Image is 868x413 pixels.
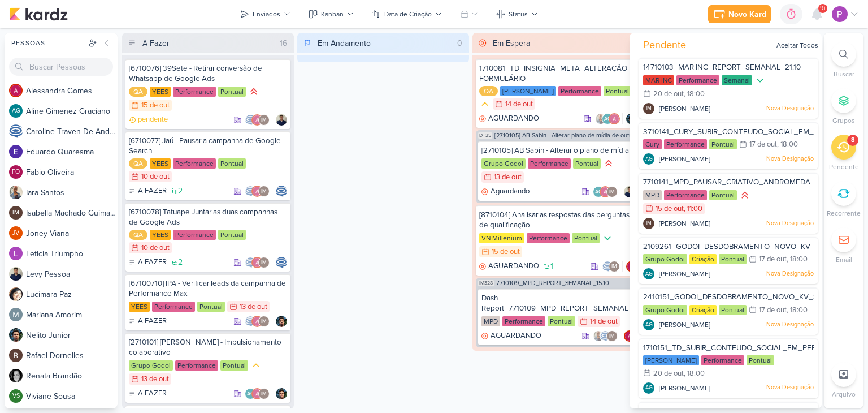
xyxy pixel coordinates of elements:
img: Leticia Triumpho [9,247,23,260]
div: I a r a S a n t o s [26,187,118,199]
div: 0 [453,37,467,49]
div: Colaboradores: Iara Santos, Aline Gimenez Graciano, Alessandra Gomes [595,113,623,124]
div: Prioridade Alta [248,86,259,97]
div: 17 de out [759,256,787,263]
div: Prioridade Alta [603,158,614,169]
div: Responsável: Nelito Junior [276,316,287,327]
span: Pendente [643,37,686,53]
div: Pontual [709,190,737,200]
p: AG [645,385,653,391]
div: Colaboradores: Caroline Traven De Andrade, Isabella Machado Guimarães [602,261,623,272]
div: Grupo Godoi [643,254,687,264]
div: A l i n e G i m e n e z G r a c i a n o [26,105,118,117]
div: Novo Kard [728,8,766,20]
span: 2 [178,187,183,195]
p: IM [261,260,267,266]
div: AGUARDANDO [481,330,541,342]
span: 7710109_MPD_REPORT_SEMANAL_15.10 [496,280,609,286]
div: A FAZER [129,257,167,268]
div: Criação [689,305,717,315]
p: Pendente [829,162,859,172]
p: AG [247,392,254,397]
div: A Fazer [142,37,170,49]
div: YEES [150,230,171,240]
p: Nova Designação [766,104,814,113]
img: Caroline Traven De Andrade [245,114,256,126]
div: J o n e y V i a n a [26,227,118,239]
div: YEES [129,302,150,312]
div: Isabella Machado Guimarães [643,218,654,229]
span: [PERSON_NAME] [659,383,710,393]
div: Performance [664,139,707,149]
div: Performance [558,86,601,96]
div: L u c i m a r a P a z [26,289,118,300]
div: Isabella Machado Guimarães [258,186,270,197]
p: VS [12,393,20,399]
div: Grupo Godoi [643,305,687,315]
div: [2710101] Albert Sabin - Impulsionamento colaborativo [129,337,287,358]
div: Pontual [572,233,600,243]
div: [6710078] Tatuape Juntar as duas campanhas de Google Ads [129,207,287,227]
p: AG [604,117,611,122]
span: [PERSON_NAME] [659,320,710,330]
p: IM [609,190,615,195]
div: Performance [527,233,570,243]
div: A FAZER [129,316,167,327]
div: [67100710] IPA - Verificar leads da campanha de Performance Max [129,278,287,299]
p: A FAZER [138,388,167,399]
div: Colaboradores: Caroline Traven De Andrade, Alessandra Gomes, Isabella Machado Guimarães [245,316,272,327]
span: [2710105] AB Sabin - Alterar plano de mídia de outubro [494,132,639,139]
img: Caroline Traven De Andrade [9,124,23,138]
div: Pontual [218,230,246,240]
div: Isabella Machado Guimarães [609,261,620,272]
div: Grupo Godoi [129,360,173,371]
div: 1710081_TD_INSIGNIA_META_ALTERAÇÃO FORMULÁRIO [479,63,637,84]
div: Semanal [722,75,752,85]
img: Caroline Traven De Andrade [276,186,287,197]
span: [PERSON_NAME] [659,218,710,229]
div: 17 de out [749,141,777,148]
div: , 18:00 [684,370,705,377]
img: Levy Pessoa [276,114,287,126]
img: Caroline Traven De Andrade [245,186,256,197]
div: 13 de out [240,303,267,311]
div: MPD [481,316,500,326]
img: Alessandra Gomes [626,261,637,272]
img: Alessandra Gomes [600,186,611,197]
div: Performance [175,360,218,371]
div: Responsável: Caroline Traven De Andrade [276,257,287,268]
p: IM [261,319,267,325]
div: A l e s s a n d r a G o m e s [26,85,118,97]
div: Pontual [709,139,737,149]
span: 1 [550,263,553,270]
div: Pontual [719,254,747,264]
div: Aline Gimenez Graciano [643,319,654,330]
p: AG [645,157,653,162]
div: 4 [628,37,642,49]
div: MAR INC [643,75,674,85]
span: IM328 [478,280,494,286]
img: Alessandra Gomes [251,257,263,268]
div: , 18:00 [684,91,705,98]
div: Pontual [220,360,248,371]
img: Alessandra Gomes [251,114,263,126]
div: Pontual [747,355,774,365]
p: A FAZER [138,316,167,327]
p: IM [261,118,267,123]
div: Grupo Godoi [481,158,526,169]
div: Responsável: Levy Pessoa [276,114,287,126]
div: M a r i a n a A m o r i m [26,309,118,321]
input: Buscar Pessoas [9,58,113,76]
div: Responsável: Levy Pessoa [624,186,635,197]
div: Colaboradores: Caroline Traven De Andrade, Alessandra Gomes, Isabella Machado Guimarães [245,257,272,268]
div: Aline Gimenez Graciano [602,113,613,124]
img: Nelito Junior [9,328,23,342]
img: Alessandra Gomes [251,316,263,327]
p: Email [836,255,852,265]
div: 17 de out [759,307,787,314]
p: IM [12,210,19,216]
div: Isabella Machado Guimarães [258,316,270,327]
div: Pontual [548,316,575,326]
div: Joney Viana [9,226,23,240]
div: 14 de out [590,318,618,325]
